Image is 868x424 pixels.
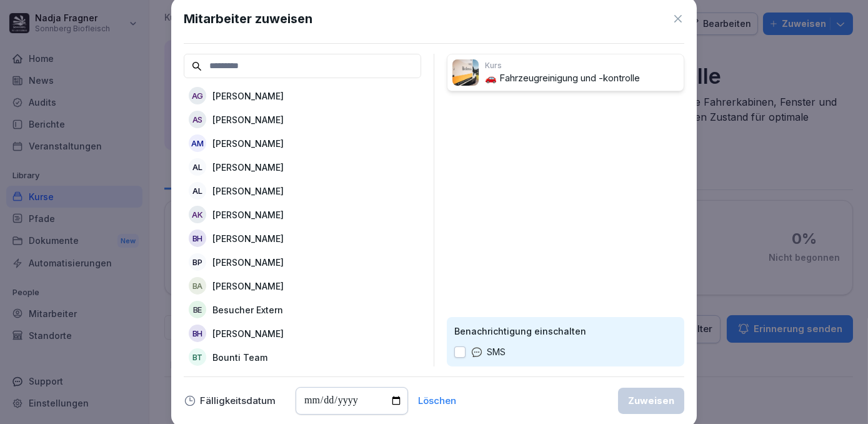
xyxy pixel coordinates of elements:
div: Zuweisen [628,394,674,408]
p: Besucher Extern [212,303,283,316]
p: Fälligkeitsdatum [200,396,276,405]
div: BE [189,301,206,318]
p: [PERSON_NAME] [212,161,284,174]
div: BH [189,325,206,342]
button: Zuweisen [618,388,684,414]
p: [PERSON_NAME] [212,208,284,221]
p: [PERSON_NAME] [212,232,284,245]
div: AK [189,206,206,223]
div: AG [189,87,206,104]
p: [PERSON_NAME] [212,280,284,293]
p: [PERSON_NAME] [212,327,284,340]
p: Kurs [485,60,679,71]
p: Benachrichtigung einschalten [454,325,677,338]
h1: Mitarbeiter zuweisen [184,9,312,28]
div: AL [189,158,206,176]
button: Löschen [418,396,456,405]
p: [PERSON_NAME] [212,113,284,126]
div: BP [189,253,206,271]
div: BH [189,230,206,247]
p: [PERSON_NAME] [212,256,284,269]
p: 🚗 Fahrzeugreinigung und -kontrolle [485,71,679,86]
div: AL [189,182,206,199]
div: AM [189,134,206,152]
p: Bounti Team [212,351,267,364]
p: [PERSON_NAME] [212,137,284,150]
div: BT [189,348,206,366]
p: SMS [487,345,506,359]
p: [PERSON_NAME] [212,184,284,198]
div: AS [189,111,206,128]
p: [PERSON_NAME] [212,89,284,103]
div: BA [189,277,206,295]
